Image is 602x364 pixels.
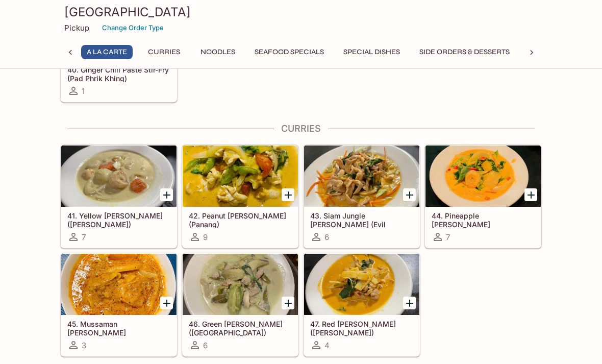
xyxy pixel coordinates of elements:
span: 3 [82,341,86,350]
span: 4 [324,341,330,350]
button: Side Orders & Desserts [414,45,515,59]
h5: 43. Siam Jungle [PERSON_NAME] (Evil [PERSON_NAME]) [310,211,413,228]
a: 42. Peanut [PERSON_NAME] (Panang)9 [182,145,298,248]
div: 41. Yellow Curry (Gaeng Kari) [61,145,177,207]
h3: [GEOGRAPHIC_DATA] [64,4,538,20]
h5: 47. Red [PERSON_NAME] ([PERSON_NAME]) [310,320,413,336]
div: 45. Mussaman Curry [61,254,177,315]
h5: 45. Mussaman [PERSON_NAME] [67,320,170,336]
a: 45. Mussaman [PERSON_NAME]3 [61,253,177,356]
button: Add 43. Siam Jungle Curry (Evil Curry) [403,188,416,201]
a: 43. Siam Jungle [PERSON_NAME] (Evil [PERSON_NAME])6 [304,145,420,248]
span: 1 [82,86,85,96]
h4: Curries [60,123,542,134]
a: 44. Pineapple [PERSON_NAME] ([PERSON_NAME] Saparot)7 [425,145,541,248]
h5: 44. Pineapple [PERSON_NAME] ([PERSON_NAME] Saparot) [432,211,535,228]
button: A La Carte [81,45,133,59]
button: Seafood Specials [249,45,330,59]
a: 46. Green [PERSON_NAME] ([GEOGRAPHIC_DATA])6 [182,253,298,356]
div: 47. Red Curry (Gaeng Dang) [304,254,419,315]
button: Curries [141,45,187,59]
button: Add 44. Pineapple Curry (Gaeng Saparot) [524,188,537,201]
span: 7 [82,232,86,242]
button: Special Dishes [338,45,406,59]
button: Add 46. Green Curry (Gaeng Daeng) [282,297,294,309]
div: 43. Siam Jungle Curry (Evil Curry) [304,145,419,207]
button: Add 42. Peanut Curry (Panang) [282,188,294,201]
h5: 46. Green [PERSON_NAME] ([GEOGRAPHIC_DATA]) [189,320,292,336]
div: 46. Green Curry (Gaeng Daeng) [183,254,298,315]
span: 6 [324,232,329,242]
button: Add 41. Yellow Curry (Gaeng Kari) [160,188,173,201]
button: Noodles [195,45,241,59]
span: 6 [203,341,208,350]
button: Change Order Type [97,20,168,36]
span: 9 [203,232,208,242]
button: Add 47. Red Curry (Gaeng Dang) [403,297,416,309]
h5: 41. Yellow [PERSON_NAME] ([PERSON_NAME]) [67,211,170,228]
div: 44. Pineapple Curry (Gaeng Saparot) [425,145,541,207]
a: 41. Yellow [PERSON_NAME] ([PERSON_NAME])7 [61,145,177,248]
span: 7 [446,232,450,242]
div: 42. Peanut Curry (Panang) [183,145,298,207]
a: 47. Red [PERSON_NAME] ([PERSON_NAME])4 [304,253,420,356]
p: Pickup [64,23,89,33]
h5: 42. Peanut [PERSON_NAME] (Panang) [189,211,292,228]
button: Add 45. Mussaman Curry [160,297,173,309]
h5: 40. Ginger Chili Paste Stir-Fry (Pad Phrik Khing) [67,65,170,82]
